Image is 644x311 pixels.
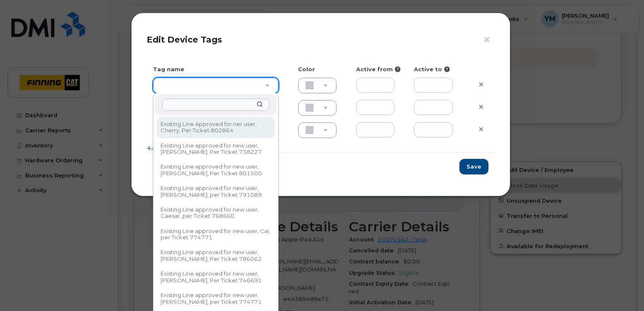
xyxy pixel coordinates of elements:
div: Existing Line approved for new user, [PERSON_NAME]. Per Ticket 738227 [158,139,274,159]
iframe: Messenger Launcher [607,274,638,305]
div: Existing Line approved for new user, [PERSON_NAME], Per Ticket 786062 [158,246,274,266]
div: Existing Line approved for new user, [PERSON_NAME], Per Ticket 801500 [158,160,274,180]
div: Existing Line approved for new user, [PERSON_NAME], per Ticket 791089 [158,182,274,201]
div: Existing Line approved for new user, Caesar, per Ticket 768660 [158,203,274,223]
div: Existing Line approved for new user, [PERSON_NAME], per Ticket 774771 [158,289,274,308]
div: Existing Line approved for new user, [PERSON_NAME], Per Ticket 746691 [158,267,274,287]
div: Existing Line approved for new user, Cai, per Ticket 774771 [158,225,274,244]
div: Existing Line Approved for ner user, Cherry, Per Ticket 802864 [158,118,274,137]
